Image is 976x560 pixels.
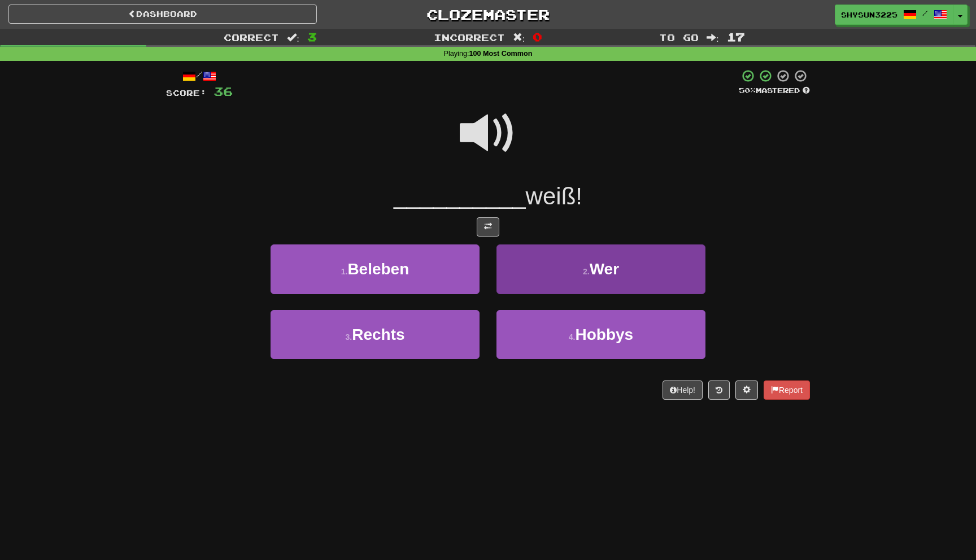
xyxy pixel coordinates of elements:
[841,10,897,20] span: ShySun3225
[271,310,480,359] button: 3.Rechts
[663,380,703,400] button: Help!
[533,30,542,43] span: 0
[764,380,810,400] button: Report
[287,33,299,42] span: :
[341,267,348,276] small: 1 .
[583,267,590,276] small: 2 .
[922,9,928,17] span: /
[739,86,756,95] span: 50 %
[347,260,409,278] span: Beleben
[835,5,953,25] a: ShySun3225 /
[526,183,582,209] span: weiß!
[224,32,279,43] span: Correct
[496,310,705,359] button: 4.Hobbys
[590,260,619,278] span: Wer
[307,30,317,43] span: 3
[708,380,730,400] button: Round history (alt+y)
[569,333,576,342] small: 4 .
[727,30,745,43] span: 17
[8,5,317,24] a: Dashboard
[166,69,233,83] div: /
[345,333,352,342] small: 3 .
[739,86,810,96] div: Mastered
[166,88,207,98] span: Score:
[434,32,505,43] span: Incorrect
[513,33,525,42] span: :
[576,326,634,343] span: Hobbys
[213,84,233,98] span: 36
[352,326,404,343] span: Rechts
[271,244,480,294] button: 1.Beleben
[469,50,532,58] strong: 100 Most Common
[394,183,526,209] span: __________
[496,244,705,294] button: 2.Wer
[477,217,499,237] button: Toggle translation (alt+t)
[659,32,699,43] span: To go
[707,33,719,42] span: :
[334,5,642,24] a: Clozemaster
